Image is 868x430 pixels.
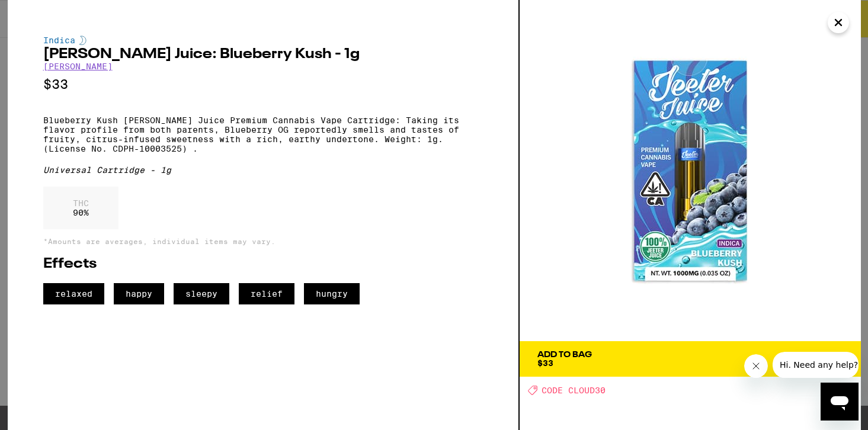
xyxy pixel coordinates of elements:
h2: Effects [43,257,483,271]
div: Indica [43,36,483,45]
p: Blueberry Kush [PERSON_NAME] Juice Premium Cannabis Vape Cartridge: Taking its flavor profile fro... [43,115,483,153]
span: $33 [537,358,553,368]
span: sleepy [174,283,229,304]
iframe: Button to launch messaging window [821,383,859,421]
div: 90 % [43,187,118,229]
div: Add To Bag [537,351,592,359]
span: happy [114,283,164,304]
p: *Amounts are averages, individual items may vary. [43,238,483,245]
span: hungry [304,283,360,304]
p: THC [73,198,89,208]
p: $33 [43,77,483,92]
a: [PERSON_NAME] [43,62,113,71]
div: Universal Cartridge - 1g [43,165,483,175]
button: Close [828,12,849,33]
span: relief [239,283,294,304]
span: CODE CLOUD30 [542,386,606,395]
iframe: Message from company [773,352,859,378]
h2: [PERSON_NAME] Juice: Blueberry Kush - 1g [43,47,483,62]
span: relaxed [43,283,104,304]
iframe: Close message [744,354,768,378]
img: indicaColor.svg [79,36,87,45]
button: Add To Bag$33 [520,341,861,377]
